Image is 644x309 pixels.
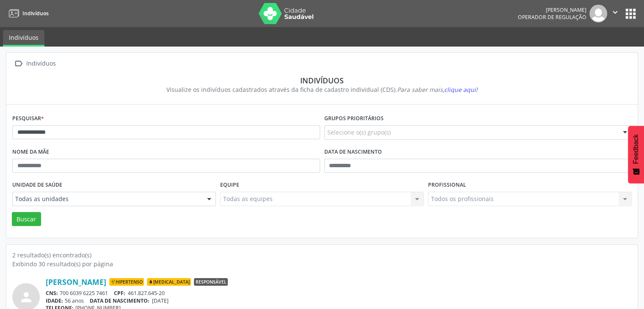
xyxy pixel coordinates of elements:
span: Todas as unidades [15,195,199,203]
label: Profissional [428,179,466,192]
i:  [611,8,620,17]
span: Indivíduos [22,10,49,17]
span: Hipertenso [109,278,144,286]
span: Selecione o(s) grupo(s) [327,128,391,137]
label: Equipe [220,179,239,192]
span: CPF: [114,290,125,297]
span: DATA DE NASCIMENTO: [90,297,149,304]
div: Indivíduos [25,58,57,70]
span: Responsável [194,278,228,286]
a: [PERSON_NAME] [46,277,106,287]
button: apps [623,6,638,21]
i:  [12,58,25,70]
label: Grupos prioritários [324,112,384,125]
div: 700 6039 6225 7461 [46,290,632,297]
span: 461.827.645-20 [128,290,165,297]
i: Para saber mais, [397,86,478,94]
span: CNS: [46,290,58,297]
span: [DATE] [152,297,169,304]
div: [PERSON_NAME] [518,6,586,14]
span: clique aqui! [444,86,478,94]
button: Buscar [12,212,41,226]
div: Indivíduos [18,76,626,85]
span: Feedback [632,134,640,164]
button:  [607,5,623,22]
button: Feedback - Mostrar pesquisa [628,126,644,183]
span: Operador de regulação [518,14,586,21]
span: IDADE: [46,297,63,304]
div: Visualize os indivíduos cadastrados através da ficha de cadastro individual (CDS). [18,85,626,94]
a: Indivíduos [6,6,49,20]
i: person [19,290,34,305]
label: Data de nascimento [324,146,382,159]
a: Indivíduos [3,30,44,47]
img: img [589,5,607,22]
a:  Indivíduos [12,58,57,70]
div: 2 resultado(s) encontrado(s) [12,251,632,259]
span: [MEDICAL_DATA] [147,278,191,286]
div: 56 anos [46,297,632,304]
label: Pesquisar [12,112,44,125]
label: Unidade de saúde [12,179,62,192]
label: Nome da mãe [12,146,49,159]
div: Exibindo 30 resultado(s) por página [12,259,632,268]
